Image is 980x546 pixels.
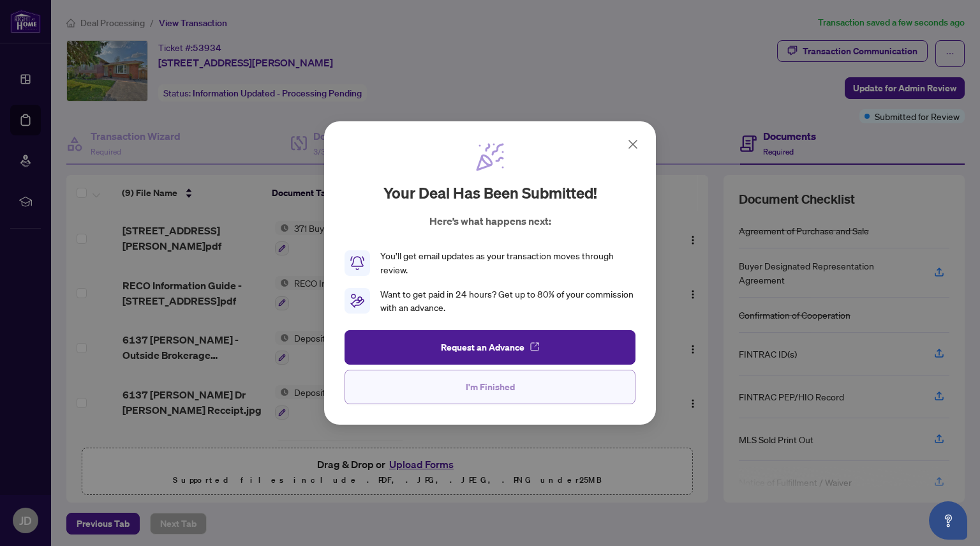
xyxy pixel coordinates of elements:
[380,249,635,277] div: You’ll get email updates as your transaction moves through review.
[345,330,635,365] button: Request an Advance
[383,183,597,203] h2: Your deal has been submitted!
[466,377,515,397] span: I'm Finished
[429,213,551,229] p: Here’s what happens next:
[441,337,524,358] span: Request an Advance
[380,287,635,315] div: Want to get paid in 24 hours? Get up to 80% of your commission with an advance.
[929,501,967,540] button: Open asap
[345,370,635,404] button: I'm Finished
